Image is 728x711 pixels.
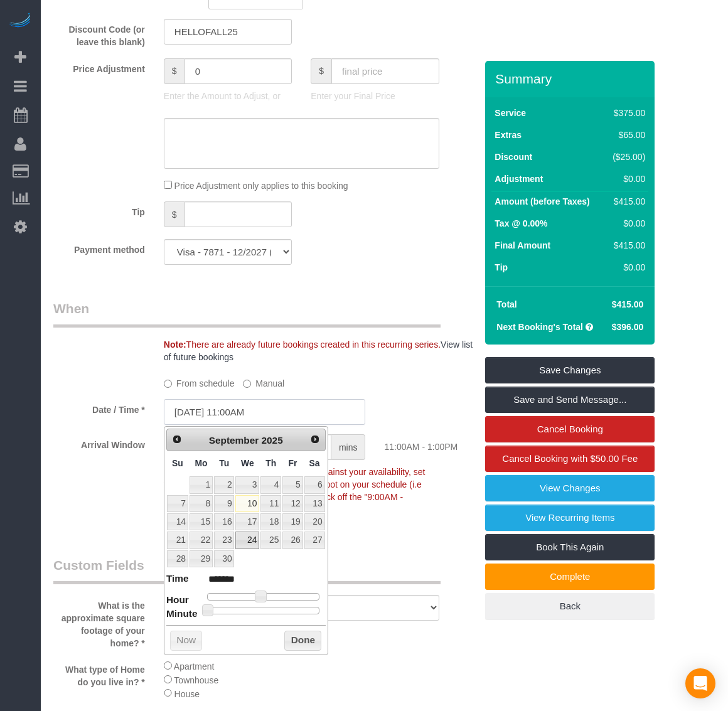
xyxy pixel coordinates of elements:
[154,338,485,363] div: There are already future bookings created in this recurring series.
[495,107,526,119] label: Service
[485,564,655,590] a: Complete
[608,129,646,141] div: $65.00
[243,380,251,388] input: Manual
[235,532,259,548] a: 24
[44,434,154,451] label: Arrival Window
[495,261,508,274] label: Tip
[167,495,188,512] a: 7
[44,239,154,256] label: Payment method
[485,357,655,383] a: Save Changes
[608,107,646,119] div: $375.00
[309,458,320,468] span: Saturday
[164,58,185,84] span: $
[282,532,302,548] a: 26
[166,607,198,623] dt: Minute
[174,661,215,671] span: Apartment
[496,299,517,309] strong: Total
[375,434,485,453] div: 11:00AM - 1:00PM
[612,322,644,332] span: $396.00
[608,261,646,274] div: $0.00
[164,201,185,227] span: $
[282,495,302,512] a: 12
[495,129,522,141] label: Extras
[282,476,302,493] a: 5
[44,58,154,75] label: Price Adjustment
[235,476,259,493] a: 3
[195,458,207,468] span: Monday
[190,532,213,548] a: 22
[190,513,213,530] a: 15
[214,476,234,493] a: 2
[235,513,259,530] a: 17
[44,399,154,416] label: Date / Time *
[174,688,200,698] span: House
[53,556,441,584] legend: Custom Fields
[166,593,189,609] dt: Hour
[265,458,276,468] span: Thursday
[219,458,229,468] span: Tuesday
[241,458,254,468] span: Wednesday
[284,631,321,651] button: Done
[167,532,188,548] a: 21
[288,458,297,468] span: Friday
[172,434,182,444] span: Prev
[495,217,547,230] label: Tax @ 0.00%
[164,90,292,102] p: Enter the Amount to Adjust, or
[190,495,213,512] a: 8
[485,475,655,501] a: View Changes
[608,173,646,185] div: $0.00
[608,151,646,163] div: ($25.00)
[495,239,550,252] label: Final Amount
[44,19,154,48] label: Discount Code (or leave this blank)
[44,595,154,650] label: What is the approximate square footage of your home? *
[214,495,234,512] a: 9
[495,173,543,185] label: Adjustment
[53,299,441,328] legend: When
[164,380,172,388] input: From schedule
[260,513,281,530] a: 18
[304,532,325,548] a: 27
[260,532,281,548] a: 25
[608,239,646,252] div: $415.00
[304,495,325,512] a: 13
[685,668,715,698] div: Open Intercom Messenger
[485,505,655,531] a: View Recurring Items
[612,299,644,309] span: $415.00
[214,513,234,530] a: 16
[44,659,154,688] label: What type of Home do you live in? *
[282,513,302,530] a: 19
[168,430,186,448] a: Prev
[304,476,325,493] a: 6
[190,550,213,567] a: 29
[485,534,655,560] a: Book This Again
[8,13,33,30] img: Automaid Logo
[262,435,283,446] span: 2025
[485,593,655,619] a: Back
[304,513,325,530] a: 20
[331,58,439,84] input: final price
[608,217,646,230] div: $0.00
[502,453,638,464] span: Cancel Booking with $50.00 Fee
[485,416,655,442] a: Cancel Booking
[167,550,188,567] a: 28
[311,58,331,84] span: $
[485,446,655,472] a: Cancel Booking with $50.00 Fee
[164,399,366,425] input: MM/DD/YYYY HH:MM
[485,387,655,413] a: Save and Send Message...
[260,476,281,493] a: 4
[170,631,202,651] button: Now
[44,201,154,218] label: Tip
[496,322,583,332] strong: Next Booking's Total
[190,476,213,493] a: 1
[172,458,183,468] span: Sunday
[495,151,532,163] label: Discount
[235,495,259,512] a: 10
[214,550,234,567] a: 30
[306,430,324,448] a: Next
[243,373,284,390] label: Manual
[164,339,186,350] strong: Note:
[167,513,188,530] a: 14
[166,572,189,587] dt: Time
[260,495,281,512] a: 11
